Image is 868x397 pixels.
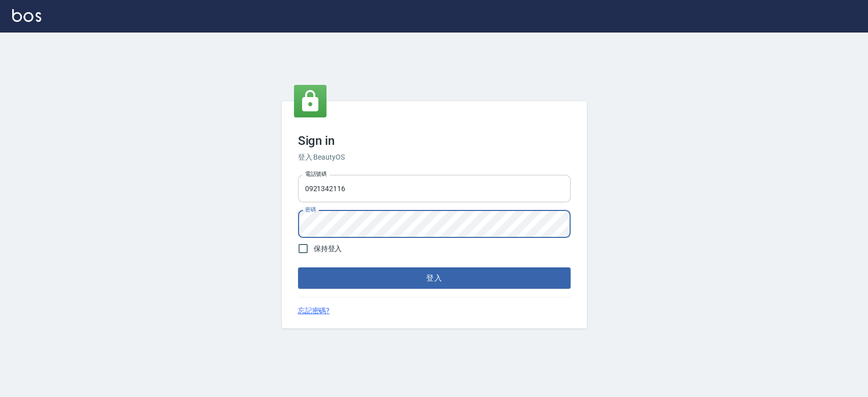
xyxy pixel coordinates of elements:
[314,243,342,254] span: 保持登入
[305,170,326,178] label: 電話號碼
[305,206,316,213] label: 密碼
[298,152,571,163] h6: 登入 BeautyOS
[298,134,571,148] h3: Sign in
[298,267,571,289] button: 登入
[298,306,330,316] a: 忘記密碼?
[12,9,41,22] img: Logo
